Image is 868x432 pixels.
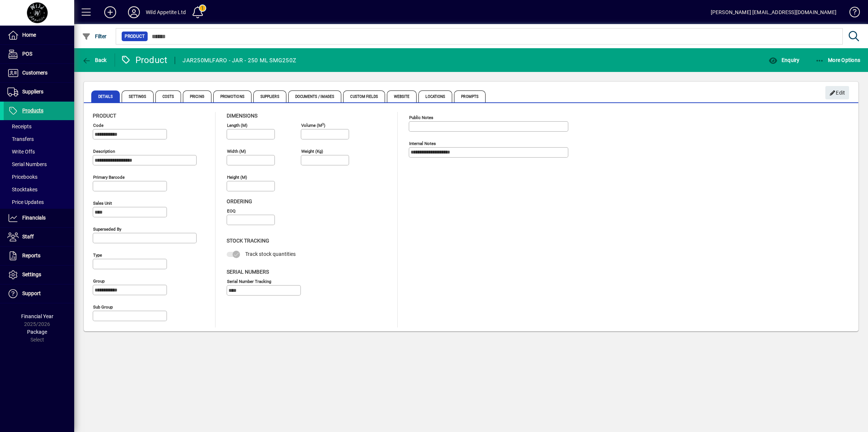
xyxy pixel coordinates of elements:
[711,6,836,18] div: [PERSON_NAME] [EMAIL_ADDRESS][DOMAIN_NAME]
[7,187,37,192] span: Stocktakes
[27,329,47,335] span: Package
[22,108,43,113] span: Products
[4,83,74,101] a: Suppliers
[4,64,74,82] a: Customers
[844,1,859,26] a: Knowledge Base
[4,120,74,133] a: Receipts
[74,53,115,67] app-page-header-button: Back
[4,26,74,44] a: Home
[227,123,247,128] mat-label: Length (m)
[813,53,862,67] button: More Options
[22,215,46,221] span: Financials
[4,45,74,63] a: POS
[22,271,41,277] span: Settings
[4,171,74,183] a: Pricebooks
[825,86,849,99] button: Edit
[122,6,146,19] button: Profile
[409,115,433,120] mat-label: Public Notes
[80,30,109,43] button: Filter
[829,87,845,99] span: Edit
[93,123,103,128] mat-label: Code
[98,6,122,19] button: Add
[7,161,47,167] span: Serial Numbers
[122,90,154,102] span: Settings
[301,149,323,154] mat-label: Weight (Kg)
[4,247,74,265] a: Reports
[22,51,32,57] span: POS
[213,90,251,102] span: Promotions
[4,266,74,284] a: Settings
[22,290,41,296] span: Support
[4,145,74,158] a: Write Offs
[387,90,417,102] span: Website
[767,53,801,67] button: Enquiry
[93,227,121,232] mat-label: Superseded by
[253,90,286,102] span: Suppliers
[227,269,269,275] span: Serial Numbers
[227,238,269,244] span: Stock Tracking
[301,123,325,128] mat-label: Volume (m )
[93,113,116,119] span: Product
[418,90,452,102] span: Locations
[91,90,120,102] span: Details
[22,234,34,240] span: Staff
[7,199,44,205] span: Price Updates
[93,175,125,180] mat-label: Primary barcode
[227,278,271,284] mat-label: Serial Number tracking
[22,89,43,95] span: Suppliers
[183,90,211,102] span: Pricing
[288,90,342,102] span: Documents / Images
[4,284,74,303] a: Support
[93,278,105,284] mat-label: Group
[4,196,74,208] a: Price Updates
[146,6,186,18] div: Wild Appetite Ltd
[183,55,296,66] div: JAR250MLFARO - JAR - 250 ML SMG250Z
[125,33,145,40] span: Product
[245,251,296,257] span: Track stock quantities
[155,90,181,102] span: Costs
[93,201,112,206] mat-label: Sales unit
[227,198,252,204] span: Ordering
[22,32,36,38] span: Home
[7,136,34,142] span: Transfers
[82,33,107,39] span: Filter
[409,141,436,146] mat-label: Internal Notes
[7,123,32,129] span: Receipts
[227,113,257,119] span: Dimensions
[322,122,324,126] sup: 3
[815,57,861,63] span: More Options
[454,90,486,102] span: Prompts
[769,57,799,63] span: Enquiry
[227,208,236,214] mat-label: EOQ
[227,149,246,154] mat-label: Width (m)
[80,53,109,67] button: Back
[4,209,74,227] a: Financials
[93,253,102,258] mat-label: Type
[93,304,113,310] mat-label: Sub group
[343,90,385,102] span: Custom Fields
[22,253,40,258] span: Reports
[4,158,74,171] a: Serial Numbers
[4,228,74,246] a: Staff
[7,149,35,155] span: Write Offs
[4,183,74,196] a: Stocktakes
[82,57,107,63] span: Back
[227,175,247,180] mat-label: Height (m)
[121,54,168,66] div: Product
[7,174,37,180] span: Pricebooks
[93,149,115,154] mat-label: Description
[4,133,74,145] a: Transfers
[21,313,53,319] span: Financial Year
[22,70,47,76] span: Customers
